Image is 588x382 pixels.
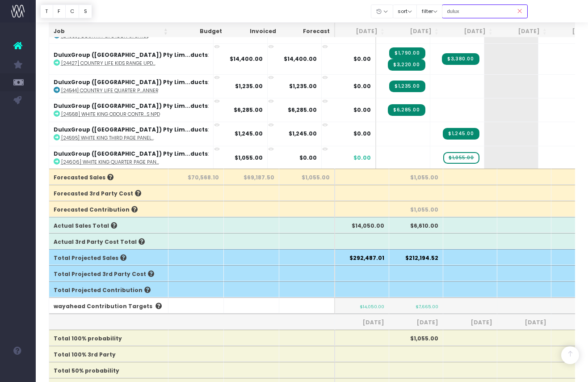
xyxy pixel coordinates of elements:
th: $1,055.00 [279,169,335,185]
strong: DuluxGroup ([GEOGRAPHIC_DATA]) Pty Lim...ducts [54,78,208,86]
span: [DATE] [502,318,546,327]
strong: $1,245.00 [235,130,263,137]
td: : [49,98,214,122]
span: [DATE] [340,318,384,327]
td: : [49,74,214,98]
strong: DuluxGroup ([GEOGRAPHIC_DATA]) Pty Lim...ducts [54,150,208,157]
strong: $0.00 [299,154,317,161]
span: $0.00 [353,82,371,90]
span: Forecasted Sales [54,174,113,182]
th: Jul 25: activate to sort column ascending [335,23,389,40]
button: F [53,4,66,18]
th: Job: activate to sort column ascending [49,23,172,40]
span: Streamtime Invoice: 71926 – [24544] Country Life Quarter Page Banner [389,81,425,92]
th: Total Projected 3rd Party Cost [49,265,168,281]
abbr: [24544] Country Life Quarter Page Banner [61,87,159,94]
span: [DATE] [394,318,438,327]
th: Forecasted Contribution [49,201,168,217]
th: $1,055.00 [389,330,443,346]
button: S [79,4,92,18]
th: Total 100% probability [49,330,168,346]
strong: $6,285.00 [288,106,317,114]
th: Invoiced [227,23,281,40]
button: T [40,4,53,18]
abbr: [24595] White King Third Page Panel [61,135,154,141]
span: Streamtime Invoice: 71987 – [24427] Country Life Kids Range Update [442,53,479,65]
strong: $6,285.00 [234,106,263,114]
abbr: [24353] Country Life Icon Updates [61,33,149,39]
abbr: [24568] White King Odour Control Toilet Gels NPD [61,111,160,118]
strong: DuluxGroup ([GEOGRAPHIC_DATA]) Pty Lim...ducts [54,102,208,110]
th: Total 100% 3rd Party [49,346,168,362]
span: $0.00 [353,130,371,138]
span: [DATE] [448,318,492,327]
td: : [49,43,214,74]
th: Total 50% probability [49,362,168,378]
small: $14,050.00 [360,302,384,310]
th: $69,187.50 [224,169,279,185]
th: $212,194.52 [389,249,443,265]
a: wayahead Contribution Targets [54,302,152,310]
th: $6,610.00 [389,217,443,233]
th: Oct 25: activate to sort column ascending [497,23,551,40]
th: Actual Sales Total [49,217,168,233]
strong: $1,245.00 [289,130,317,137]
abbr: [24606] White King Quarter Page Panel [61,159,159,166]
span: Streamtime Invoice: 71923 – [24427] Country Life Kids Range Update [388,59,425,71]
button: C [65,4,80,18]
th: Total Projected Sales [49,249,168,265]
input: Search... [442,4,528,18]
strong: $14,400.00 [230,55,263,63]
strong: $1,235.00 [289,82,317,90]
strong: $1,055.00 [235,154,263,161]
button: filter [416,4,442,18]
th: Sep 25: activate to sort column ascending [443,23,497,40]
img: images/default_profile_image.png [11,364,25,378]
th: Forecasted 3rd Party Cost [49,185,168,201]
th: $1,055.00 [389,201,443,217]
span: wayahead Sales Forecast Item [443,152,479,164]
strong: $1,235.00 [235,82,263,90]
button: sort [393,4,417,18]
th: Forecast [281,23,335,40]
th: Budget [172,23,227,40]
span: $0.00 [353,154,371,162]
span: $0.00 [353,55,371,63]
span: $0.00 [353,106,371,114]
th: Actual 3rd Party Cost Total [49,233,168,249]
th: Aug 25: activate to sort column ascending [389,23,443,40]
strong: $14,400.00 [284,55,317,63]
span: Streamtime Invoice: 71922 – [24427] Country Life Kids Range Update [389,47,425,59]
span: Streamtime Invoice: 71927 – [24568] White King Odour Control Toilet Gels NPD [388,104,425,116]
th: $70,568.10 [168,169,224,185]
strong: DuluxGroup ([GEOGRAPHIC_DATA]) Pty Lim...ducts [54,126,208,133]
th: $14,050.00 [335,217,389,233]
strong: DuluxGroup ([GEOGRAPHIC_DATA]) Pty Lim...ducts [54,51,208,59]
small: $7,665.00 [416,302,438,310]
th: $292,487.01 [335,249,389,265]
th: $1,055.00 [389,169,443,185]
td: : [49,146,214,170]
abbr: [24427] Country Life Kids Range Update [61,60,155,67]
th: Total Projected Contribution [49,281,168,297]
span: Streamtime Invoice: 71990 – [24595] White King Third Page Panel [443,128,479,140]
div: Vertical button group [40,4,92,18]
td: : [49,122,214,145]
